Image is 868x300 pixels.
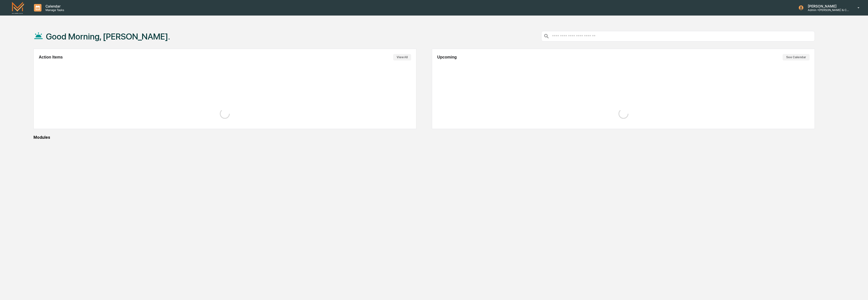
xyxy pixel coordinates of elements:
h2: Action Items [39,55,63,59]
h2: Upcoming [437,55,457,59]
p: Manage Tasks [41,8,67,12]
p: Admin • [PERSON_NAME] & Co. - BD [804,8,850,12]
div: Modules [33,135,815,140]
h1: Good Morning, [PERSON_NAME]. [46,31,170,41]
button: See Calendar [783,54,810,60]
img: logo [12,2,24,13]
p: [PERSON_NAME] [804,4,850,8]
p: Calendar [41,4,67,8]
button: View All [393,54,411,60]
